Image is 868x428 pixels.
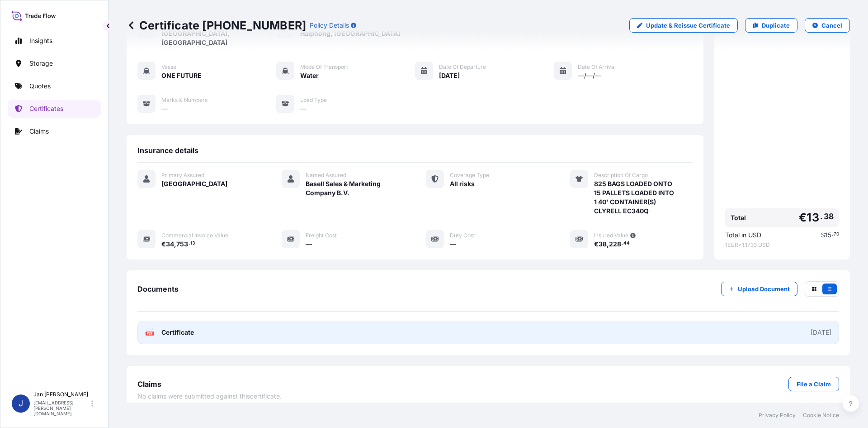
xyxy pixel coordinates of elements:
a: Quotes [8,77,101,95]
span: [DATE] [439,71,460,80]
span: Mode of Transport [300,63,348,71]
a: Insights [8,32,101,50]
p: Cancel [821,21,842,30]
span: , [607,241,609,247]
span: $ [821,232,825,238]
span: Claims [137,380,161,389]
span: 44 [623,242,630,245]
span: 1 EUR = 1.1733 USD [725,241,839,249]
span: Freight Cost [306,232,337,239]
button: Cancel [805,18,850,33]
span: € [799,212,807,223]
p: Certificate [PHONE_NUMBER] [127,18,306,33]
span: Commercial Invoice Value [161,232,228,239]
span: 13 [190,242,195,245]
span: Certificate [161,328,194,337]
p: Claims [29,127,49,136]
p: [EMAIL_ADDRESS][PERSON_NAME][DOMAIN_NAME] [33,400,90,416]
p: Jan [PERSON_NAME] [33,391,90,398]
span: No claims were submitted against this certificate . [137,392,282,401]
span: Basell Sales & Marketing Company B.V. [306,179,404,197]
button: Upload Document [721,282,797,296]
span: 15 [825,232,831,238]
span: Date of Departure [439,63,486,71]
p: Policy Details [310,21,349,30]
a: Privacy Policy [759,412,796,419]
p: Update & Reissue Certificate [646,21,730,30]
span: 38 [824,214,834,219]
a: Certificates [8,100,101,118]
span: 34 [166,241,174,247]
p: Upload Document [738,284,790,293]
span: . [189,242,190,245]
span: 228 [609,241,621,247]
span: — [450,240,456,249]
a: Claims [8,122,101,140]
span: 70 [834,233,839,236]
p: Insights [29,36,52,45]
p: Quotes [29,82,51,91]
span: 13 [807,212,819,223]
text: PDF [147,332,153,335]
span: Insured Value [594,232,628,239]
a: Duplicate [745,18,797,33]
span: € [594,241,599,247]
div: [DATE] [811,328,831,337]
span: . [622,242,623,245]
span: Total in USD [725,231,761,240]
span: 753 [176,241,188,247]
span: 825 BAGS LOADED ONTO 15 PALLETS LOADED INTO 1 40' CONTAINER(S) CLYRELL EC340Q [594,179,674,216]
span: Primary Assured [161,172,204,179]
span: Named Assured [306,172,346,179]
span: Marks & Numbers [161,96,208,104]
a: File a Claim [788,377,839,391]
span: — [300,104,307,113]
span: — [306,240,312,249]
p: Certificates [29,104,63,113]
span: Coverage Type [450,172,489,179]
a: Cookie Notice [803,412,839,419]
p: Duplicate [762,21,790,30]
span: Load Type [300,96,327,104]
span: J [19,399,23,408]
span: [GEOGRAPHIC_DATA] [161,179,227,188]
span: Description Of Cargo [594,172,648,179]
span: . [832,233,833,236]
span: 38 [599,241,607,247]
p: File a Claim [797,380,831,389]
span: —/—/— [578,71,601,80]
span: Insurance details [137,146,198,155]
a: Update & Reissue Certificate [629,18,738,33]
span: Duty Cost [450,232,475,239]
p: Storage [29,59,53,68]
span: , [174,241,176,247]
span: € [161,241,166,247]
span: Date of Arrival [578,63,616,71]
span: — [161,104,168,113]
span: Vessel [161,63,178,71]
span: Water [300,71,319,80]
a: Storage [8,54,101,72]
span: ONE FUTURE [161,71,202,80]
span: . [820,214,823,219]
span: Total [731,213,746,222]
span: Documents [137,284,179,293]
a: PDFCertificate[DATE] [137,321,839,344]
span: All risks [450,179,475,188]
